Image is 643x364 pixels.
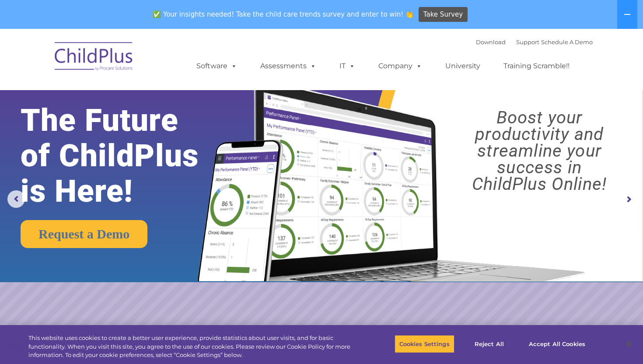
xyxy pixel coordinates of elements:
img: ChildPlus by Procare Solutions [50,36,138,80]
span: Last name [122,58,148,64]
button: Accept All Cookies [524,335,590,353]
a: Company [370,57,431,75]
span: ✅ Your insights needed! Take the child care trends survey and enter to win! 👏 [150,6,417,23]
a: Download [476,38,506,45]
span: Phone number [122,94,159,100]
a: Assessments [252,57,325,75]
font: | [476,38,593,45]
a: Request a Demo [21,220,147,248]
button: Reject All [462,335,517,353]
rs-layer: The Future of ChildPlus is Here! [21,102,226,209]
a: Software [188,57,246,75]
button: Cookies Settings [395,335,454,353]
a: Support [516,38,539,45]
a: IT [331,57,364,75]
span: Take Survey [423,7,463,22]
rs-layer: Boost your productivity and streamline your success in ChildPlus Online! [444,109,635,192]
a: Schedule A Demo [541,38,593,45]
div: This website uses cookies to create a better user experience, provide statistics about user visit... [28,334,354,360]
a: Take Survey [419,7,468,22]
a: Training Scramble!! [495,57,578,75]
a: University [437,57,489,75]
button: Close [619,334,639,353]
